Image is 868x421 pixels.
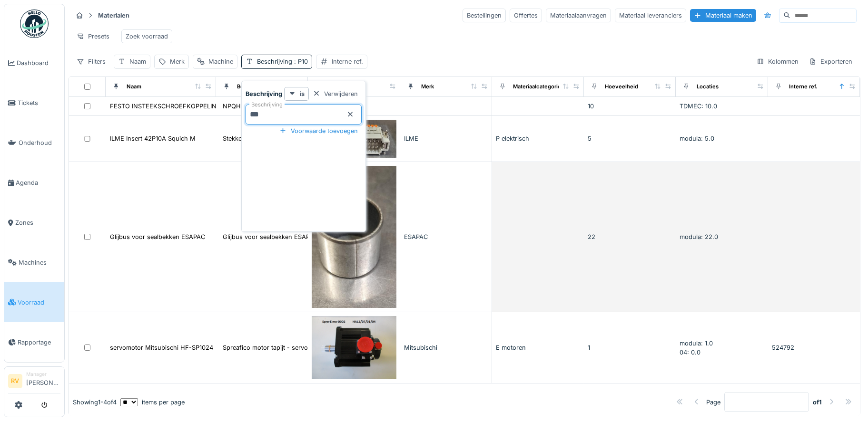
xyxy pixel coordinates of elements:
[463,9,506,22] div: Bestellingen
[208,57,233,66] div: Machine
[73,398,117,407] div: Showing 1 - 4 of 4
[19,258,60,267] span: Machines
[680,103,717,110] span: TDMEC: 10.0
[127,83,141,91] div: Naam
[789,83,818,91] div: Interne ref.
[19,138,60,147] span: Onderhoud
[404,134,488,143] div: ILME
[697,83,719,91] div: Locaties
[312,166,396,308] img: Glijbus voor sealbekken ESAPAC
[223,102,290,111] div: NPQH-D-G18F-Q6-P10
[20,10,49,38] img: Badge_color-CXgf-gQk.svg
[110,232,205,241] div: Glijbus voor sealbekken ESAPAC
[496,343,580,352] div: E motoren
[129,57,146,66] div: Naam
[18,298,60,307] span: Voorraad
[421,83,434,91] div: Merk
[772,343,856,352] div: 524792
[26,371,60,378] div: Manager
[546,9,611,22] div: Materiaalaanvragen
[404,232,488,241] div: ESAPAC
[680,135,714,142] span: modula: 5.0
[752,55,803,68] div: Kolommen
[309,87,362,100] div: Verwijderen
[110,134,196,143] div: ILME Insert 42P10A Squich M
[276,124,362,137] div: Voorwaarde toevoegen
[312,316,396,379] img: servomotor Mitsubischi HF-SP1024
[680,233,718,240] span: modula: 22.0
[706,398,720,407] div: Page
[18,98,60,107] span: Tickets
[605,83,638,91] div: Hoeveelheid
[72,29,114,43] div: Presets
[246,89,282,98] strong: Beschrijving
[15,218,60,227] span: Zones
[16,178,60,187] span: Agenda
[588,102,672,111] div: 10
[332,57,363,66] div: Interne ref.
[496,134,580,143] div: P elektrisch
[513,83,561,91] div: Materiaalcategorie
[404,343,488,352] div: Mitsubischi
[223,343,365,352] div: Spreafico motor tapijt - servomotor Mitsubisch...
[223,134,372,143] div: Stekker Sealbalk UNICA 42P Man L81 - IMA - UNI...
[588,343,672,352] div: 1
[805,55,857,68] div: Exporteren
[126,32,168,41] div: Zoek voorraad
[257,57,308,66] div: Beschrijving
[17,58,60,67] span: Dashboard
[110,102,221,111] div: FESTO INSTEEKSCHROEFKOPPELING
[588,232,672,241] div: 22
[26,371,60,391] li: [PERSON_NAME]
[8,374,22,388] li: RV
[588,134,672,143] div: 5
[300,89,305,98] strong: is
[18,338,60,347] span: Rapportage
[292,58,308,65] span: : P10
[615,9,686,22] div: Materiaal leveranciers
[237,83,269,91] div: Beschrijving
[223,232,366,241] div: Glijbus voor sealbekken ESAPAC | 15 15 P10 1K ...
[72,55,110,68] div: Filters
[510,9,542,22] div: Offertes
[120,398,185,407] div: items per page
[813,398,822,407] strong: of 1
[249,101,285,109] label: Beschrijving
[170,57,185,66] div: Merk
[690,9,756,22] div: Materiaal maken
[680,340,713,347] span: modula: 1.0
[110,343,213,352] div: servomotor Mitsubischi HF-SP1024
[680,349,700,356] span: 04: 0.0
[94,11,133,20] strong: Materialen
